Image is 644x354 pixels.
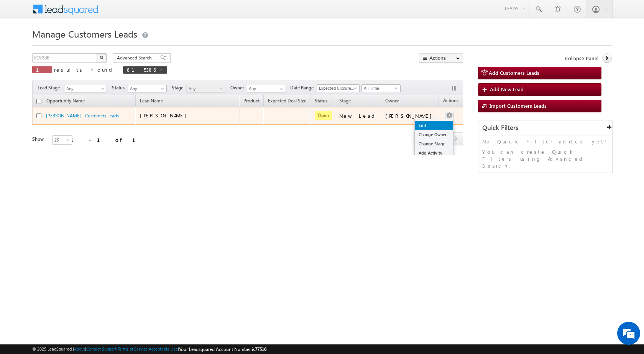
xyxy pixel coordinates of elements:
a: Any [64,85,107,92]
a: Any [128,85,167,92]
a: About [74,346,85,351]
span: Product [243,98,260,104]
a: 25 [52,135,72,145]
a: Expected Closure Date [317,84,360,92]
span: Open [315,111,332,120]
span: Date Range [290,84,317,91]
p: You can create Quick Filters using Advanced Search. [482,148,608,169]
span: Any [64,85,104,92]
div: Minimize live chat window [126,4,144,22]
a: Stage [335,97,355,107]
span: Any [128,85,164,92]
a: Change Owner [415,130,453,139]
span: Owner [230,84,247,91]
span: Your Leadsquared Account Number is [179,346,266,352]
a: Expected Deal Size [264,97,310,107]
textarea: Type your message and hit 'Enter' [10,71,140,230]
div: Chat with us now [40,40,129,50]
span: results found [54,66,115,73]
span: Expected Closure Date [317,85,357,92]
a: Opportunity Name [43,97,89,107]
a: Contact Support [86,346,117,351]
a: Any [186,85,225,92]
span: Opportunity Name [46,98,85,104]
a: Terms of Service [118,346,148,351]
span: Stage [339,98,351,104]
span: 25 [53,137,73,143]
em: Start Chat [104,236,139,247]
a: next [449,133,463,145]
span: [PERSON_NAME] [140,112,190,119]
span: Add Customers Leads [489,69,539,76]
span: Lead Name [136,97,167,107]
span: Manage Customers Leads [32,28,137,40]
a: Status [311,97,331,107]
button: Actions [419,53,463,63]
span: Actions [439,96,462,106]
div: New Lead [339,112,378,119]
span: Add New Lead [490,86,524,92]
span: Collapse Panel [565,55,598,62]
span: 77516 [255,346,266,352]
a: Acceptable Use [149,346,178,351]
span: prev [414,132,428,145]
span: 815386 [127,66,156,73]
a: Change Stage [415,139,453,148]
a: Edit [415,121,453,130]
span: Advanced Search [117,54,154,61]
div: Show [32,136,46,143]
a: All Time [361,84,401,92]
span: Import Customers Leads [490,102,547,109]
span: Owner [385,98,399,104]
p: No Quick Filter added yet! [482,138,608,145]
input: Check all records [36,99,41,104]
div: Quick Filters [478,120,612,135]
span: Stage [172,84,186,91]
span: Status [112,84,128,91]
div: [PERSON_NAME] [385,112,435,119]
span: All Time [362,85,398,92]
span: Any [187,85,223,92]
span: next [449,132,463,145]
span: Expected Deal Size [268,98,306,104]
input: Type to Search [247,85,286,92]
a: [PERSON_NAME] - Customers Leads [46,113,119,119]
div: 1 - 1 of 1 [71,135,145,144]
span: Lead Stage [38,84,63,91]
a: prev [414,133,428,145]
a: Show All Items [276,85,285,93]
a: Add Activity [415,148,453,158]
span: 1 [36,66,48,73]
img: d_60004797649_company_0_60004797649 [13,40,32,50]
span: © 2025 LeadSquared | | | | | [32,346,266,353]
img: Search [100,56,103,59]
